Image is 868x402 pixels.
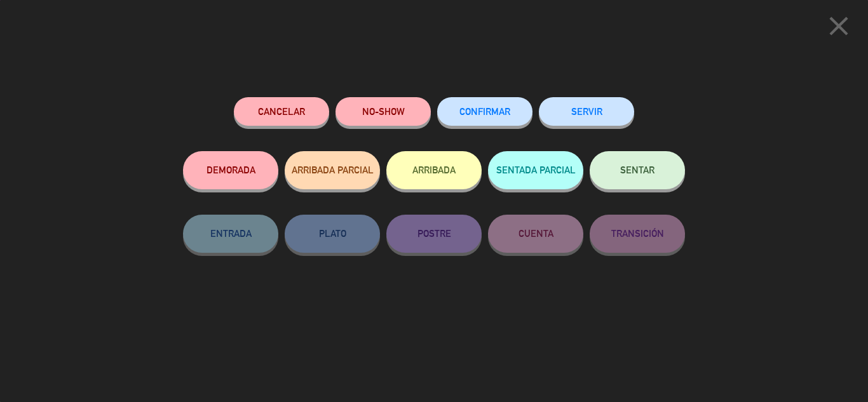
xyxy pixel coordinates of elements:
[488,215,583,253] button: CUENTA
[620,164,654,175] span: SENTAR
[437,97,532,126] button: CONFIRMAR
[823,10,855,42] i: close
[590,215,685,253] button: TRANSICIÓN
[285,151,380,189] button: ARRIBADA PARCIAL
[183,215,278,253] button: ENTRADA
[459,106,510,117] span: CONFIRMAR
[819,10,858,47] button: close
[590,151,685,189] button: SENTAR
[386,215,482,253] button: POSTRE
[183,151,278,189] button: DEMORADA
[292,164,374,175] span: ARRIBADA PARCIAL
[539,97,634,126] button: SERVIR
[285,215,380,253] button: PLATO
[386,151,482,189] button: ARRIBADA
[336,97,431,126] button: NO-SHOW
[234,97,329,126] button: Cancelar
[488,151,583,189] button: SENTADA PARCIAL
